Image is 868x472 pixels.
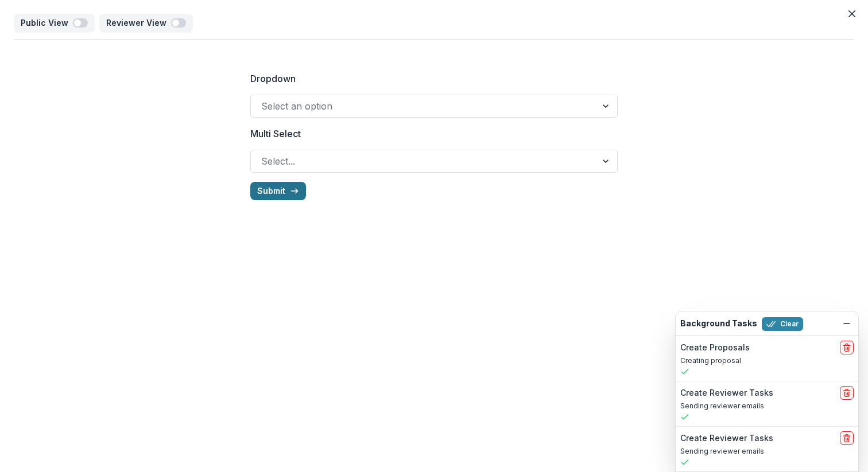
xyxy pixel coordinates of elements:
[680,401,854,411] p: Sending reviewer emails
[680,343,750,353] h2: Create Proposals
[99,14,193,32] button: Reviewer View
[250,72,296,85] p: Dropdown
[14,14,95,32] button: Public View
[843,5,861,23] button: Close
[250,182,306,200] button: Submit
[680,388,773,398] h2: Create Reviewer Tasks
[106,18,171,28] p: Reviewer View
[840,431,854,445] button: delete
[840,386,854,400] button: delete
[680,319,757,329] h2: Background Tasks
[680,446,854,457] p: Sending reviewer emails
[250,127,301,141] p: Multi Select
[21,18,73,28] p: Public View
[762,317,803,331] button: Clear
[680,434,773,443] h2: Create Reviewer Tasks
[840,341,854,354] button: delete
[840,317,854,330] button: Dismiss
[680,356,854,366] p: Creating proposal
